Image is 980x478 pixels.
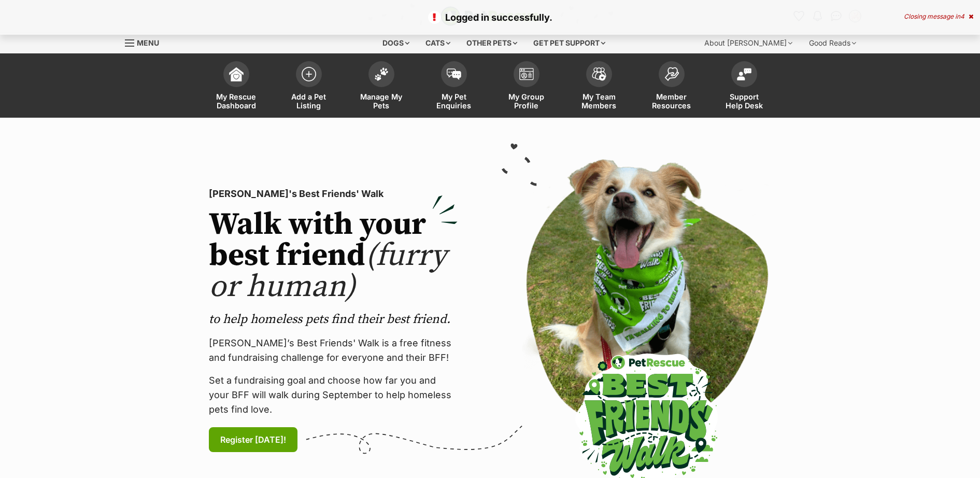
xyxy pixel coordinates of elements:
[286,92,332,110] span: Add a Pet Listing
[273,56,345,118] a: Add a Pet Listing
[697,33,800,53] div: About [PERSON_NAME]
[576,92,622,110] span: My Team Members
[345,56,418,118] a: Manage My Pets
[526,33,613,53] div: Get pet support
[490,56,563,118] a: My Group Profile
[431,92,477,110] span: My Pet Enquiries
[592,67,606,81] img: team-members-icon-5396bd8760b3fe7c0b43da4ab00e1e3bb1a5d9ba89233759b79545d2d3fc5d0d.svg
[708,56,780,118] a: Support Help Desk
[648,92,695,110] span: Member Resources
[459,33,524,53] div: Other pets
[209,187,458,201] p: [PERSON_NAME]'s Best Friends' Walk
[209,236,447,306] span: (furry or human)
[375,33,417,53] div: Dogs
[563,56,635,118] a: My Team Members
[635,56,708,118] a: Member Resources
[664,67,679,81] img: member-resources-icon-8e73f808a243e03378d46382f2149f9095a855e16c252ad45f914b54edf8863c.svg
[358,92,405,110] span: Manage My Pets
[802,33,863,53] div: Good Reads
[418,33,458,53] div: Cats
[374,67,389,81] img: manage-my-pets-icon-02211641906a0b7f246fdf0571729dbe1e7629f14944591b6c1af311fb30b64b.svg
[302,67,316,81] img: add-pet-listing-icon-0afa8454b4691262ce3f59096e99ab1cd57d4a30225e0717b998d2c9b9846f56.svg
[209,336,458,365] p: [PERSON_NAME]’s Best Friends' Walk is a free fitness and fundraising challenge for everyone and t...
[220,433,286,446] span: Register [DATE]!
[200,56,273,118] a: My Rescue Dashboard
[209,427,297,452] a: Register [DATE]!
[209,209,458,303] h2: Walk with your best friend
[737,68,751,80] img: help-desk-icon-fdf02630f3aa405de69fd3d07c3f3aa587a6932b1a1747fa1d2bba05be0121f9.svg
[209,373,458,417] p: Set a fundraising goal and choose how far you and your BFF will walk during September to help hom...
[447,68,461,80] img: pet-enquiries-icon-7e3ad2cf08bfb03b45e93fb7055b45f3efa6380592205ae92323e6603595dc1f.svg
[125,33,166,51] a: Menu
[721,92,768,110] span: Support Help Desk
[213,92,260,110] span: My Rescue Dashboard
[229,67,244,81] img: dashboard-icon-eb2f2d2d3e046f16d808141f083e7271f6b2e854fb5c12c21221c1fb7104beca.svg
[503,92,550,110] span: My Group Profile
[209,311,458,328] p: to help homeless pets find their best friend.
[137,38,159,47] span: Menu
[519,68,534,80] img: group-profile-icon-3fa3cf56718a62981997c0bc7e787c4b2cf8bcc04b72c1350f741eb67cf2f40e.svg
[418,56,490,118] a: My Pet Enquiries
